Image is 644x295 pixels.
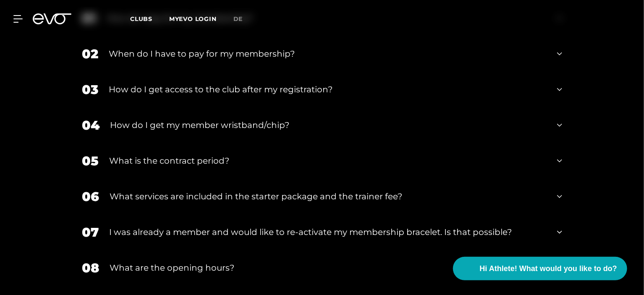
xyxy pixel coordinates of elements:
[109,226,547,238] div: I was already a member and would like to re-activate my membership bracelet. Is that possible?
[233,14,253,24] a: de
[82,223,99,242] div: 07
[82,44,98,63] div: 02
[233,15,243,23] span: de
[82,116,99,135] div: 04
[82,80,98,99] div: 03
[82,187,99,206] div: 06
[82,258,99,277] div: 08
[109,83,547,96] div: How do I get access to the club after my registration?
[130,15,169,23] a: Clubs
[480,263,617,274] span: Hi Athlete! What would you like to do?
[169,15,217,23] a: MYEVO LOGIN
[453,257,627,280] button: Hi Athlete! What would you like to do?
[109,154,547,167] div: What is the contract period?
[110,119,547,131] div: How do I get my member wristband/chip?
[110,190,547,203] div: What services are included in the starter package and the trainer fee?
[109,47,547,60] div: When do I have to pay for my membership?
[82,151,99,170] div: 05
[110,261,547,274] div: What are the opening hours?
[130,15,152,23] span: Clubs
